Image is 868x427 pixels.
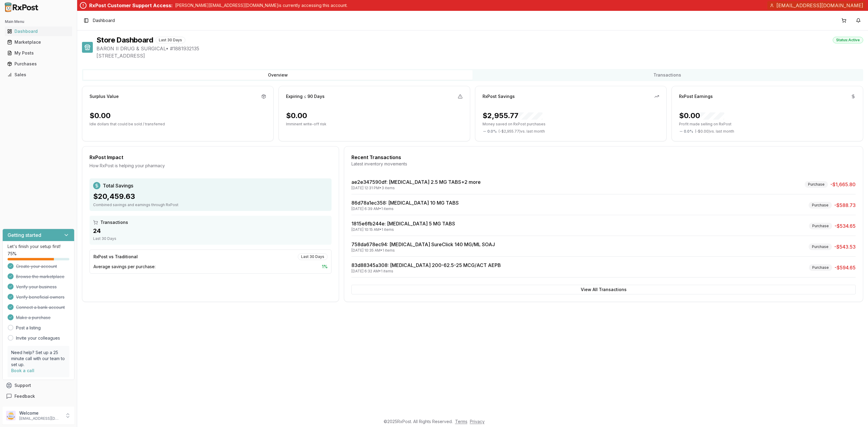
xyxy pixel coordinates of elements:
div: $0.00 [90,111,111,121]
a: 758da678ec94: [MEDICAL_DATA] SureClick 140 MG/ML SOAJ [351,241,495,247]
div: Surplus Value [90,93,119,99]
span: 75 % [8,251,17,257]
div: RxPost Customer Support Access: [89,2,173,9]
div: [DATE] 6:32 AM • 1 items [351,269,501,274]
img: User avatar [6,411,16,420]
a: My Posts [5,48,72,58]
a: 86d78a1ec358: [MEDICAL_DATA] 10 MG TABS [351,200,459,206]
span: Transactions [100,219,128,225]
span: Average savings per purchase: [93,264,156,270]
p: Welcome [19,410,61,416]
p: Money saved on RxPost purchases [483,122,659,127]
p: [EMAIL_ADDRESS][DOMAIN_NAME] [19,416,61,421]
div: Marketplace [7,39,70,45]
span: Verify your business [16,284,57,290]
div: Last 30 Days [298,253,328,260]
div: [DATE] 10:15 AM • 1 items [351,227,455,232]
span: ( - $2,955.77 ) vs. last month [498,129,545,134]
button: Sales [2,70,74,80]
div: Sales [7,72,70,78]
span: Browse the marketplace [16,274,64,280]
span: -$594.65 [835,264,856,271]
div: [DATE] 12:31 PM • 3 items [351,186,481,190]
div: $0.00 [286,111,307,121]
div: $20,459.63 [93,192,328,201]
a: Purchases [5,58,72,69]
a: Marketplace [5,37,72,48]
span: 0.0 % [684,129,693,134]
h3: Getting started [8,231,41,239]
span: Make a purchase [16,315,51,321]
div: RxPost Impact [90,154,332,161]
button: Support [2,380,74,391]
button: Purchases [2,59,74,69]
div: Purchase [809,223,832,229]
div: $0.00 [679,111,724,121]
p: Idle dollars that could be sold / transferred [90,122,266,127]
div: Expiring ≤ 90 Days [286,93,325,99]
span: -$588.73 [834,202,856,209]
div: Purchase [809,202,832,209]
div: Purchases [7,61,70,67]
div: RxPost Earnings [679,93,713,99]
div: Latest inventory movements [351,161,856,167]
div: RxPost Savings [483,93,515,99]
button: Overview [83,70,473,80]
span: Create your account [16,263,57,269]
div: $2,955.77 [483,111,542,121]
span: Feedback [14,393,35,399]
button: Feedback [2,391,74,402]
div: Dashboard [7,28,70,34]
button: Marketplace [2,37,74,47]
img: RxPost Logo [2,2,41,12]
div: [DATE] 6:39 AM • 1 items [351,206,459,211]
span: BARON II DRUG & SURGICAL • # 1881932135 [96,45,863,52]
span: 0.0 % [487,129,497,134]
a: Post a listing [16,325,41,331]
span: -$534.65 [835,222,856,230]
div: Last 30 Days [156,37,185,43]
a: Terms [455,419,467,424]
a: Privacy [470,419,485,424]
button: Transactions [473,70,862,80]
span: -$1,665.80 [830,181,856,188]
button: Dashboard [2,27,74,36]
a: ae2e347590df: [MEDICAL_DATA] 2.5 MG TABS+2 more [351,179,481,185]
button: My Posts [2,48,74,58]
h2: Main Menu [5,19,72,24]
a: 83d88345a308: [MEDICAL_DATA] 200-62.5-25 MCG/ACT AEPB [351,262,501,268]
div: Status: Active [833,37,863,43]
div: Purchase [809,264,832,271]
div: RxPost vs Traditional [93,254,138,260]
span: Verify beneficial owners [16,294,64,300]
a: 1815e6fb244e: [MEDICAL_DATA] 5 MG TABS [351,221,455,227]
a: Dashboard [5,26,72,37]
div: 24 [93,227,328,235]
span: 1 % [322,264,328,270]
nav: breadcrumb [93,17,115,24]
p: Profit made selling on RxPost [679,122,856,127]
div: Purchase [805,181,828,188]
p: Imminent write-off risk [286,122,463,127]
span: Total Savings [103,182,133,189]
div: Last 30 Days [93,236,328,241]
p: Need help? Set up a 25 minute call with our team to set up. [11,350,66,368]
span: [STREET_ADDRESS] [96,52,863,59]
div: Purchase [809,243,832,250]
a: Sales [5,69,72,80]
a: Invite your colleagues [16,335,60,341]
h1: Store Dashboard [96,35,153,45]
div: How RxPost is helping your pharmacy [90,163,332,169]
span: [EMAIL_ADDRESS][DOMAIN_NAME] [776,2,863,9]
div: Recent Transactions [351,154,856,161]
a: Book a call [11,368,34,373]
span: ( - $0.00 ) vs. last month [695,129,734,134]
div: [DATE] 10:35 AM • 1 items [351,248,495,253]
span: Dashboard [93,17,115,24]
div: Combined savings and earnings through RxPost [93,203,328,207]
p: [PERSON_NAME][EMAIL_ADDRESS][DOMAIN_NAME] is currently accessing this account. [175,2,348,8]
span: Connect a bank account [16,304,65,310]
div: My Posts [7,50,70,56]
span: -$543.53 [834,243,856,250]
button: View All Transactions [351,285,856,294]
